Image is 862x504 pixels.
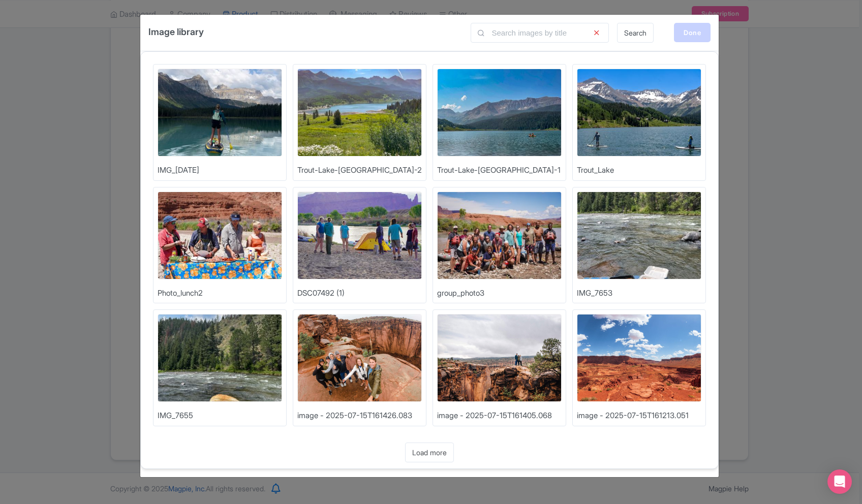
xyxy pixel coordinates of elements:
[297,288,345,299] div: DSC07492 (1)
[158,314,282,402] img: IMG_7655_igdhu5.jpg
[297,69,422,156] img: jkicgb8lfto5rlyjyhwr.jpg
[617,23,654,43] a: Search
[577,288,612,299] div: IMG_7653
[297,410,412,422] div: image - 2025-07-15T161426.083
[437,288,484,299] div: group_photo3
[148,23,204,41] h4: Image library
[674,23,711,42] div: Done
[577,192,701,279] img: IMG_7653_mqem99.jpg
[827,469,852,494] div: Open Intercom Messenger
[437,69,562,156] img: putnyz01r8lfgtxu5gvr.jpg
[297,314,422,402] img: image_-_2025-07-15T161426.083_urbmgq.png
[437,410,552,422] div: image - 2025-07-15T161405.068
[158,192,282,279] img: Photo_lunch2_jkuxh6.jpg
[158,69,282,156] img: smfqu3nbwr1hjluzrnoy.jpg
[471,23,609,43] input: Search images by title
[297,192,422,279] img: DSC07492_1_eu7y2j.jpg
[158,288,203,299] div: Photo_lunch2
[297,165,422,176] div: Trout-Lake-[GEOGRAPHIC_DATA]-2
[577,69,701,156] img: vp3oah2vmpv45fuho3lk.jpg
[577,410,689,422] div: image - 2025-07-15T161213.051
[577,165,614,176] div: Trout_Lake
[158,165,199,176] div: IMG_[DATE]
[577,314,701,402] img: image_-_2025-07-15T161213.051_agucki.png
[405,443,454,462] a: Load more
[437,314,562,402] img: image_-_2025-07-15T161405.068_qni6oa.png
[437,192,562,279] img: group_photo3_wg7rbr.jpg
[158,410,193,422] div: IMG_7655
[437,165,561,176] div: Trout-Lake-[GEOGRAPHIC_DATA]-1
